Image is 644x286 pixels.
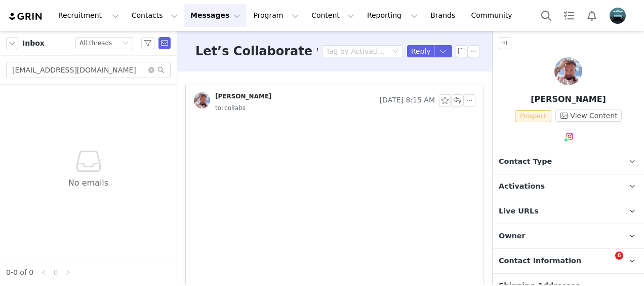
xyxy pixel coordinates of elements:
a: [PERSON_NAME] [194,92,272,109]
button: Reporting [361,4,424,27]
img: grin logo [8,12,44,21]
iframe: Intercom live chat [594,252,619,276]
img: instagram.svg [566,132,574,140]
button: Content [305,4,360,27]
div: Tag by Activation [326,46,386,56]
span: Send Email [158,37,171,49]
span: Activations [499,181,545,192]
img: 9bee4957-2dbd-4b96-a363-2faf3777c596.jpg [194,92,210,109]
span: Owner [499,231,526,242]
span: Inbox [22,38,45,49]
i: icon: down [392,48,398,55]
button: Notifications [581,4,603,27]
button: Reply [407,45,435,57]
button: Messages [184,4,247,27]
button: Contacts [126,4,184,27]
i: icon: left [41,269,47,275]
div: All threads [79,38,112,49]
i: icon: search [157,66,165,74]
span: No emails [68,178,108,188]
li: 0 [50,266,62,278]
div: [PERSON_NAME] [DATE] 8:15 AMto:collabs [186,84,484,122]
li: Next Page [62,266,74,278]
h3: Let’s Collaborate with Slendertone [195,42,434,60]
li: Previous Page [37,266,50,278]
span: Live URLs [499,206,539,217]
a: 0 [50,267,61,278]
i: icon: close-circle [148,67,154,73]
span: Contact Information [499,256,581,267]
p: [PERSON_NAME] [493,93,644,105]
button: Profile [603,8,636,24]
i: icon: right [65,269,71,275]
li: 0-0 of 0 [6,266,33,278]
span: [DATE] 8:15 AM [380,94,435,106]
span: Prospect [515,110,551,122]
span: 6 [615,252,623,260]
input: Search mail [6,62,171,78]
img: 61dbe848-ba83-4eff-9535-8cdca3cf6bd2.png [610,8,626,24]
img: Jack Rescorla [554,57,582,85]
button: Search [535,4,557,27]
a: Tasks [558,4,580,27]
button: Recruitment [52,4,125,27]
span: Contact Type [499,156,552,167]
button: Program [247,4,305,27]
a: Community [465,4,523,27]
div: [PERSON_NAME] [215,92,272,100]
i: icon: down [123,40,129,47]
a: Brands [424,4,464,27]
button: View Content [555,110,622,122]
